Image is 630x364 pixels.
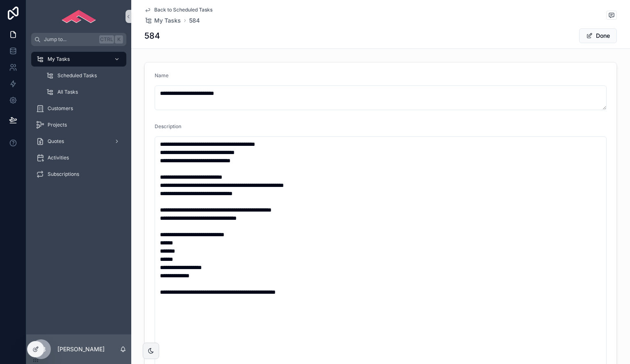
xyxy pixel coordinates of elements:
span: Description [155,123,181,129]
a: Scheduled Tasks [41,68,126,83]
button: Done [579,28,617,43]
span: Quotes [48,138,64,145]
span: K [116,36,122,43]
span: Ctrl [99,35,114,44]
span: My Tasks [154,16,181,25]
a: All Tasks [41,85,126,99]
span: Projects [48,122,67,128]
a: Subscriptions [31,167,126,182]
span: My Tasks [48,56,70,62]
span: Subscriptions [48,171,79,177]
div: scrollable content [26,46,131,192]
span: Back to Scheduled Tasks [154,7,212,13]
span: Scheduled Tasks [57,72,97,79]
span: Customers [48,105,73,112]
p: [PERSON_NAME] [57,345,105,353]
span: Activities [48,154,69,161]
button: Jump to...CtrlK [31,33,126,46]
a: My Tasks [144,16,181,25]
a: 584 [189,16,200,25]
a: Activities [31,150,126,165]
a: My Tasks [31,52,126,67]
h1: 584 [144,30,160,41]
a: Quotes [31,134,126,149]
img: App logo [62,10,96,23]
span: All Tasks [57,89,78,95]
a: Customers [31,101,126,116]
span: Jump to... [44,36,96,43]
span: Name [155,72,169,78]
a: Back to Scheduled Tasks [144,7,212,13]
a: Projects [31,117,126,132]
